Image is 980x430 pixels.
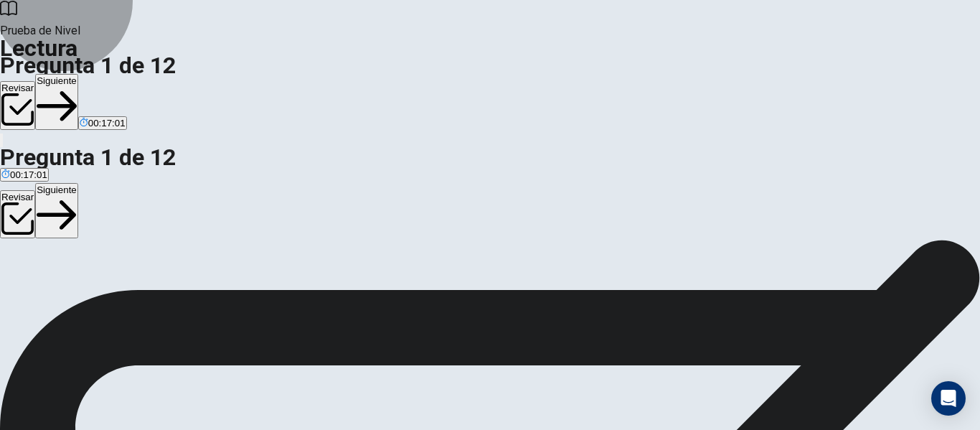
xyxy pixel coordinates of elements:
[88,118,126,128] span: 00:17:01
[10,169,47,180] span: 00:17:01
[35,74,78,130] button: Siguiente
[35,183,78,239] button: Siguiente
[931,381,966,416] div: Open Intercom Messenger
[78,116,127,130] button: 00:17:01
